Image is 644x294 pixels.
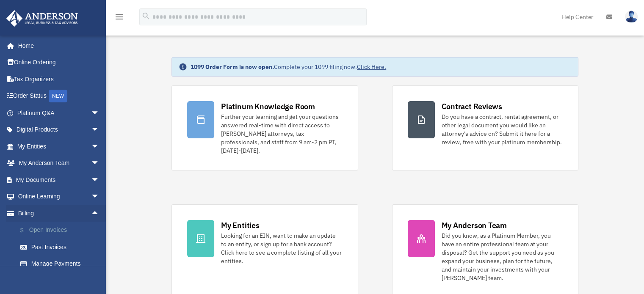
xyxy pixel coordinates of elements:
span: $ [25,225,29,236]
a: Contract Reviews Do you have a contract, rental agreement, or other legal document you would like... [392,85,578,170]
div: Did you know, as a Platinum Member, you have an entire professional team at your disposal? Get th... [442,231,563,282]
div: Further your learning and get your questions answered real-time with direct access to [PERSON_NAM... [221,113,342,155]
span: arrow_drop_down [91,188,108,206]
a: Order StatusNEW [6,88,112,105]
div: Contract Reviews [442,101,502,112]
div: My Anderson Team [442,220,507,231]
span: arrow_drop_down [91,155,108,172]
div: Complete your 1099 filing now. [191,63,386,71]
div: NEW [49,90,67,102]
a: Tax Organizers [6,71,112,88]
div: Looking for an EIN, want to make an update to an entity, or sign up for a bank account? Click her... [221,231,342,265]
a: Click Here. [357,63,386,71]
span: arrow_drop_down [91,138,108,155]
div: Do you have a contract, rental agreement, or other legal document you would like an attorney's ad... [442,113,563,146]
a: Manage Payments [12,256,112,272]
a: Digital Productsarrow_drop_down [6,121,112,138]
a: My Anderson Teamarrow_drop_down [6,155,112,172]
a: My Entitiesarrow_drop_down [6,138,112,155]
a: Online Ordering [6,54,112,71]
a: $Open Invoices [12,222,112,239]
a: Platinum Knowledge Room Further your learning and get your questions answered real-time with dire... [171,85,358,170]
strong: 1099 Order Form is now open. [191,63,274,71]
span: arrow_drop_down [91,121,108,139]
a: Past Invoices [12,239,112,256]
a: Platinum Q&Aarrow_drop_down [6,104,112,121]
i: menu [114,12,124,22]
span: arrow_drop_down [91,171,108,189]
img: Anderson Advisors Platinum Portal [4,10,80,27]
i: search [141,11,151,21]
div: Platinum Knowledge Room [221,101,315,112]
a: Billingarrow_drop_up [6,205,112,222]
a: menu [114,15,124,22]
div: My Entities [221,220,259,231]
a: Home [6,37,108,54]
span: arrow_drop_up [91,205,108,222]
a: Online Learningarrow_drop_down [6,188,112,205]
a: My Documentsarrow_drop_down [6,171,112,188]
img: User Pic [625,11,638,23]
span: arrow_drop_down [91,104,108,122]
